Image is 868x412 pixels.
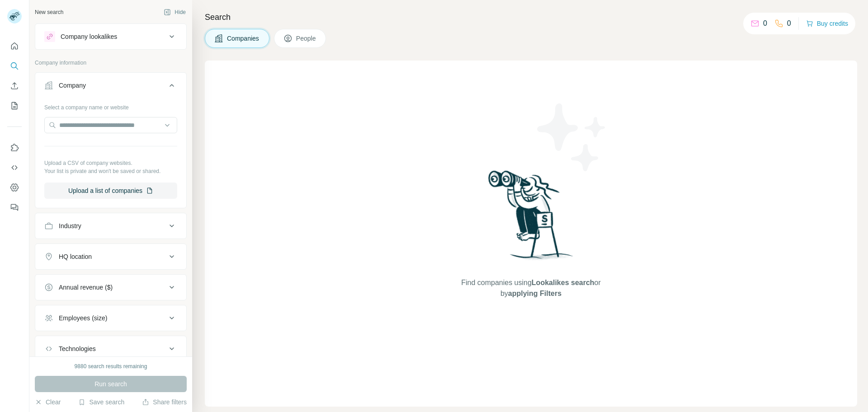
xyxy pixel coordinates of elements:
[35,59,187,67] p: Company information
[35,338,186,360] button: Technologies
[35,8,63,16] div: New search
[44,167,177,175] p: Your list is private and won't be saved or shared.
[59,81,86,90] div: Company
[296,34,317,43] span: People
[7,58,22,74] button: Search
[7,159,22,176] button: Use Surfe API
[35,75,186,100] button: Company
[35,398,61,407] button: Clear
[35,246,186,267] button: HQ location
[7,38,22,54] button: Quick start
[61,32,117,41] div: Company lookalikes
[59,221,81,230] div: Industry
[44,183,177,199] button: Upload a list of companies
[35,215,186,237] button: Industry
[59,252,92,261] div: HQ location
[806,17,848,30] button: Buy credits
[75,362,147,370] div: 9880 search results remaining
[7,199,22,215] button: Feedback
[157,5,192,19] button: Hide
[787,18,791,29] p: 0
[7,78,22,94] button: Enrich CSV
[59,314,107,323] div: Employees (size)
[763,18,767,29] p: 0
[532,279,594,286] span: Lookalikes search
[78,398,124,407] button: Save search
[59,283,113,292] div: Annual revenue ($)
[35,276,186,298] button: Annual revenue ($)
[142,398,187,407] button: Share filters
[35,307,186,329] button: Employees (size)
[7,140,22,156] button: Use Surfe on LinkedIn
[7,98,22,114] button: My lists
[458,277,603,299] span: Find companies using or by
[531,97,613,178] img: Surfe Illustration - Stars
[59,344,96,353] div: Technologies
[7,179,22,196] button: Dashboard
[508,290,561,297] span: applying Filters
[205,11,857,23] h4: Search
[484,168,578,269] img: Surfe Illustration - Woman searching with binoculars
[44,159,177,167] p: Upload a CSV of company websites.
[44,100,177,112] div: Select a company name or website
[227,34,260,43] span: Companies
[35,26,186,47] button: Company lookalikes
